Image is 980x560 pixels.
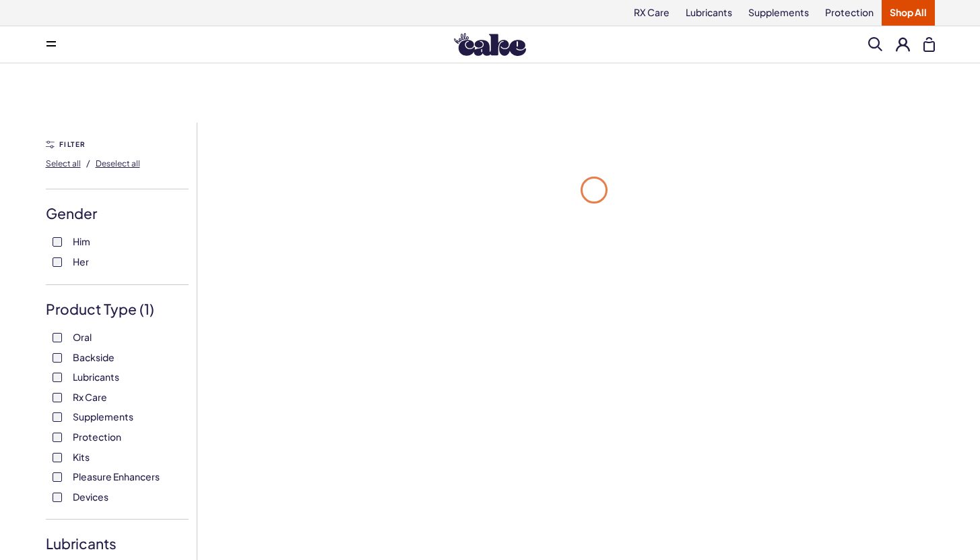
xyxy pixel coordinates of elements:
[73,328,92,346] span: Oral
[46,152,81,174] button: Select all
[46,158,81,168] span: Select all
[53,373,62,382] input: Lubricants
[73,253,89,270] span: Her
[73,232,90,250] span: Him
[73,448,90,466] span: Kits
[86,157,90,169] span: /
[53,333,62,342] input: Oral
[73,428,121,445] span: Protection
[53,472,62,482] input: Pleasure Enhancers
[53,453,62,462] input: Kits
[53,257,62,267] input: Her
[73,348,115,366] span: Backside
[53,237,62,247] input: Him
[53,412,62,422] input: Supplements
[96,152,140,174] button: Deselect all
[73,368,119,385] span: Lubricants
[73,468,160,485] span: Pleasure Enhancers
[96,158,140,168] span: Deselect all
[73,388,107,406] span: Rx Care
[454,33,526,56] img: Hello Cake
[73,488,108,505] span: Devices
[53,433,62,442] input: Protection
[53,393,62,402] input: Rx Care
[73,408,133,425] span: Supplements
[53,353,62,363] input: Backside
[53,493,62,502] input: Devices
